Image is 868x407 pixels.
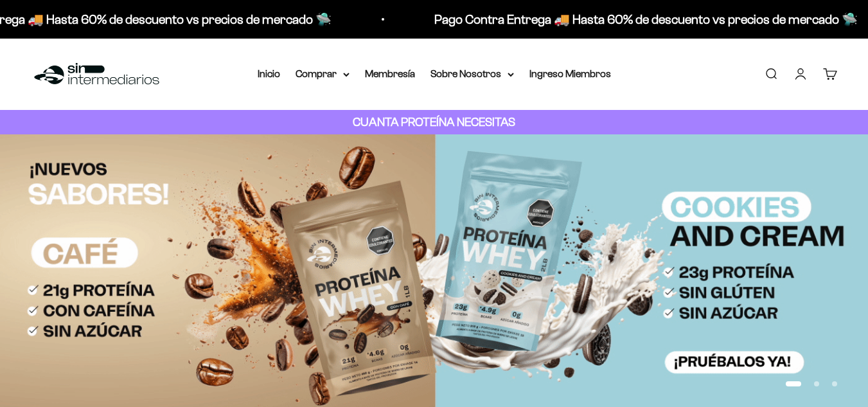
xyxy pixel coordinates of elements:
summary: Comprar [296,66,350,82]
a: Ingreso Miembros [529,68,611,79]
a: Inicio [258,68,280,79]
a: Membresía [365,68,415,79]
summary: Sobre Nosotros [430,66,514,82]
p: Pago Contra Entrega 🚚 Hasta 60% de descuento vs precios de mercado 🛸 [432,9,856,30]
strong: CUANTA PROTEÍNA NECESITAS [353,115,515,129]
